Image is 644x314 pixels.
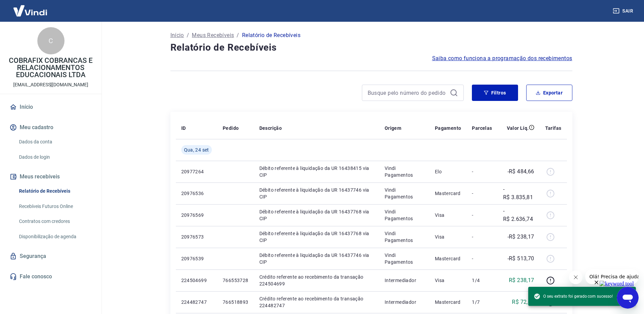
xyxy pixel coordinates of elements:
img: Vindi [8,0,52,21]
iframe: Mensagem da empresa [585,269,639,284]
p: / [187,31,189,39]
p: 20977264 [181,168,212,175]
p: 224504699 [181,277,212,284]
a: Segurança [8,249,93,264]
p: 1/7 [472,299,492,306]
p: -R$ 238,17 [508,233,534,241]
p: 20976569 [181,212,212,219]
p: -R$ 3.835,81 [503,185,534,202]
input: Busque pelo número do pedido [368,88,447,98]
p: Vindi Pagamentos [385,230,424,244]
p: Elo [435,168,461,175]
p: Vindi Pagamentos [385,165,424,178]
p: COBRAFIX COBRANCAS E RELACIONAMENTOS EDUCACIONAIS LTDA [5,57,96,78]
p: 1/4 [472,277,492,284]
p: Valor Líq. [507,125,529,132]
p: Débito referente à liquidação da UR 16438415 via CIP [259,165,374,178]
p: 766553728 [223,277,249,284]
p: Intermediador [385,277,424,284]
button: Filtros [472,85,518,101]
p: Visa [435,212,461,219]
a: Meus Recebíveis [192,31,234,39]
p: ID [181,125,186,132]
p: Mastercard [435,255,461,262]
p: Tarifas [545,125,562,132]
span: Olá! Precisa de ajuda? [4,5,57,10]
p: Mastercard [435,299,461,306]
p: -R$ 513,70 [508,255,534,263]
p: / [237,31,239,39]
p: Visa [435,233,461,240]
p: -R$ 2.636,74 [503,207,534,223]
a: Dados de login [16,150,93,164]
p: 224482747 [181,299,212,306]
h4: Relatório de Recebíveis [170,41,572,54]
span: Qua, 24 set [184,146,209,153]
p: - [472,255,492,262]
p: - [472,212,492,219]
p: - [472,233,492,240]
button: Exportar [526,85,572,101]
p: Crédito referente ao recebimento da transação 224482747 [259,295,374,309]
button: Meus recebíveis [8,169,93,184]
p: Vindi Pagamentos [385,252,424,265]
a: Início [8,100,93,115]
p: R$ 238,17 [509,276,534,284]
p: - [472,190,492,197]
p: Descrição [259,125,282,132]
iframe: Fechar mensagem [569,271,583,284]
div: C [37,27,65,54]
a: Disponibilização de agenda [16,230,93,244]
a: Fale conosco [8,269,93,284]
p: [EMAIL_ADDRESS][DOMAIN_NAME] [13,81,88,88]
a: Contratos com credores [16,214,93,228]
p: - [472,168,492,175]
button: Sair [611,5,636,17]
button: Meu cadastro [8,120,93,135]
p: Vindi Pagamentos [385,187,424,200]
p: Débito referente à liquidação da UR 16437746 via CIP [259,187,374,200]
p: Mastercard [435,190,461,197]
a: Saiba como funciona a programação dos recebimentos [432,54,572,63]
p: Intermediador [385,299,424,306]
a: Dados da conta [16,135,93,149]
p: Débito referente à liquidação da UR 16437768 via CIP [259,230,374,244]
p: 20976573 [181,233,212,240]
iframe: Botão para abrir a janela de mensagens [617,287,639,309]
p: 20976536 [181,190,212,197]
p: -R$ 484,66 [508,168,534,176]
p: 766518893 [223,299,249,306]
p: 20976539 [181,255,212,262]
p: Débito referente à liquidação da UR 16437746 via CIP [259,252,374,265]
a: Recebíveis Futuros Online [16,199,93,213]
p: Pedido [223,125,239,132]
p: Crédito referente ao recebimento da transação 224504699 [259,274,374,287]
p: Débito referente à liquidação da UR 16437768 via CIP [259,208,374,222]
span: O seu extrato foi gerado com sucesso! [534,293,613,300]
a: Relatório de Recebíveis [16,184,93,198]
p: Visa [435,277,461,284]
p: R$ 72,05 [512,298,534,306]
p: Pagamento [435,125,461,132]
p: Vindi Pagamentos [385,208,424,222]
p: Origem [385,125,401,132]
a: Início [170,31,184,39]
p: Relatório de Recebíveis [242,31,300,39]
p: Parcelas [472,125,492,132]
